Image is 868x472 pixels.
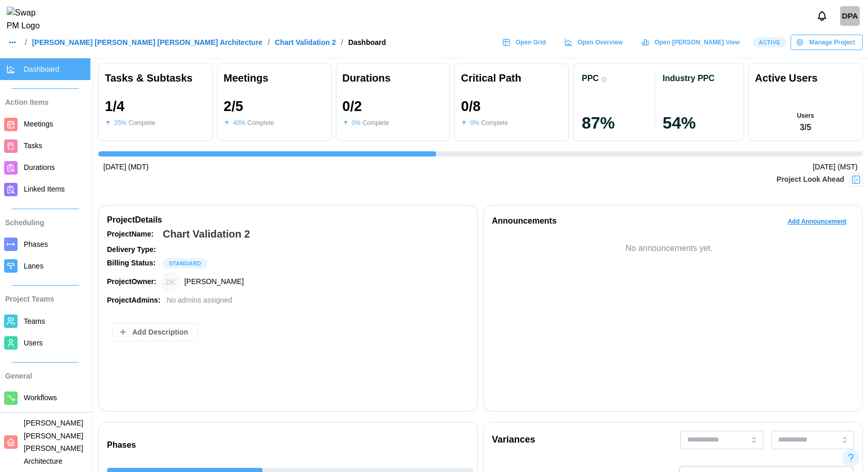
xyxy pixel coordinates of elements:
button: Add Announcement [780,214,854,229]
div: 2 / 5 [224,99,243,114]
div: 0 / 2 [343,99,362,114]
div: Meetings [224,70,325,86]
div: Complete [363,118,389,128]
div: Tasks & Subtasks [105,70,206,86]
a: [PERSON_NAME] [PERSON_NAME] [PERSON_NAME] Architecture [32,39,262,46]
div: Zulqarnain Khalil [161,272,180,292]
div: [PERSON_NAME] [184,276,244,288]
span: Users [24,339,43,347]
span: Tasks [24,141,42,150]
div: Industry PPC [663,73,715,83]
span: Linked Items [24,185,65,193]
div: No announcements yet. [492,242,846,255]
span: Teams [24,317,45,325]
div: 0 % [352,118,361,128]
img: Project Look Ahead Button [851,175,861,185]
div: 1 / 4 [105,99,125,114]
div: Billing Status: [107,258,159,269]
div: / [25,39,27,46]
div: Dashboard [348,39,386,46]
button: Notifications [813,7,831,25]
span: [PERSON_NAME] [PERSON_NAME] [PERSON_NAME] Architecture [24,419,83,465]
span: Open Grid [516,35,546,50]
button: Manage Project [791,35,863,50]
span: Lanes [24,262,43,270]
div: DPA [840,6,860,26]
div: 25 % [114,118,127,128]
div: Delivery Type: [107,244,159,256]
div: Phases [107,439,473,452]
a: Chart Validation 2 [275,39,336,46]
a: Open Grid [497,35,554,50]
a: Open [PERSON_NAME] View [636,35,747,50]
div: 40 % [233,118,245,128]
div: Critical Path [461,70,562,86]
span: Add Description [132,323,188,341]
span: Add Announcement [787,214,846,229]
strong: Project Admins: [107,296,160,304]
div: [DATE] (MST) [813,162,858,173]
span: Meetings [24,120,53,128]
div: Project Look Ahead [777,174,844,185]
span: STANDARD [169,259,202,268]
div: Project Details [107,214,469,227]
button: Add Description [112,323,198,341]
span: Workflows [24,394,57,402]
div: Complete [247,118,274,128]
span: Open [PERSON_NAME] View [655,35,740,50]
div: Durations [343,70,444,86]
div: 54 % [663,115,736,131]
div: Chart Validation 2 [163,226,250,242]
div: Variances [492,433,535,447]
div: Project Name: [107,229,159,240]
span: Phases [24,240,48,248]
span: Manage Project [809,35,855,50]
div: Complete [482,118,508,128]
div: Active Users [755,70,817,86]
div: Complete [129,118,155,128]
img: Swap PM Logo [7,7,49,33]
span: Open Overview [578,35,623,50]
span: Durations [24,163,55,171]
a: Open Overview [559,35,631,50]
div: [DATE] (MDT) [103,162,149,173]
div: PPC [582,73,599,83]
div: 0 / 8 [461,99,481,114]
a: Daud Platform admin [840,6,860,26]
strong: Project Owner: [107,277,157,286]
div: 87 % [582,115,655,131]
span: Dashboard [24,65,59,73]
div: Announcements [492,215,556,228]
div: / [268,39,270,46]
span: Active [758,38,780,47]
div: No admins assigned [166,295,232,306]
div: / [341,39,343,46]
div: 0 % [470,118,479,128]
